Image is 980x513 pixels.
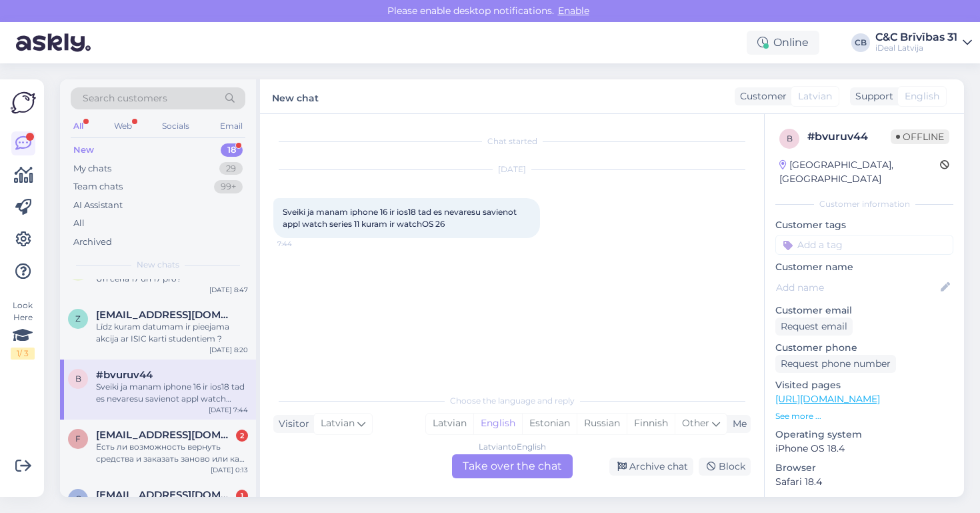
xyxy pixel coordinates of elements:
div: My chats [73,162,111,175]
div: Socials [159,117,192,135]
div: 1 [236,490,248,502]
span: Latvian [321,416,355,431]
div: iDeal Latvija [875,43,957,53]
div: 29 [219,162,243,175]
label: New chat [272,87,319,105]
span: #bvuruv44 [96,369,153,381]
div: Customer information [775,198,953,210]
div: CB [851,33,870,52]
div: [DATE] 8:47 [209,285,248,295]
div: New [73,143,94,157]
div: Archive chat [609,458,693,476]
div: AI Assistant [73,199,123,212]
div: Finnish [627,414,675,434]
div: Me [727,417,747,431]
span: New chats [137,259,179,271]
div: Support [850,89,893,103]
div: Sveiki ja manam iphone 16 ir ios18 tad es nevaresu savienot appl watch series 11 kuram ir watchOS 26 [96,381,248,405]
div: Chat started [273,135,751,147]
a: C&C Brīvības 31iDeal Latvija [875,32,972,53]
input: Add a tag [775,235,953,255]
div: Есть ли возможность вернуть средства и заказать заново или как то поменять заказ ? [96,441,248,465]
div: 18 [221,143,243,157]
div: Web [111,117,135,135]
div: Take over the chat [452,454,573,478]
input: Add name [776,280,938,295]
div: [DATE] 8:20 [209,345,248,355]
div: 2 [236,430,248,442]
div: Request email [775,318,853,336]
div: Latvian to English [479,441,546,453]
span: z [75,314,81,324]
div: Online [747,31,819,55]
a: [URL][DOMAIN_NAME] [775,393,880,405]
div: Russian [577,414,627,434]
span: Offline [891,129,949,144]
div: [DATE] 0:13 [211,465,248,475]
span: Other [682,417,709,429]
img: Askly Logo [11,90,36,115]
p: Safari 18.4 [775,475,953,489]
p: Visited pages [775,378,953,392]
div: [DATE] [273,163,751,175]
span: f [75,434,81,444]
div: Email [217,117,245,135]
div: English [473,414,522,434]
div: Look Here [11,300,35,360]
span: Enable [554,5,593,17]
div: Customer [735,89,787,103]
div: C&C Brīvības 31 [875,32,957,43]
div: [GEOGRAPHIC_DATA], [GEOGRAPHIC_DATA] [779,158,940,186]
div: Choose the language and reply [273,395,751,407]
div: Block [699,458,751,476]
p: Customer email [775,304,953,318]
span: Sveiki ja manam iphone 16 ir ios18 tad es nevaresu savienot appl watch series 11 kuram ir watchOS 26 [283,207,519,229]
div: Archived [73,235,112,249]
span: c [75,494,81,504]
p: Customer name [775,260,953,274]
div: 1 / 3 [11,348,35,360]
div: Request phone number [775,355,896,373]
p: See more ... [775,410,953,422]
div: Team chats [73,180,123,193]
p: Browser [775,461,953,475]
div: Līdz kuram datumam ir pieejama akcija ar ISIC karti studentiem ? [96,321,248,345]
div: Visitor [273,417,309,431]
div: 99+ [214,180,243,193]
p: Operating system [775,428,953,442]
span: b [75,374,81,384]
div: # bvuruv44 [807,129,891,145]
span: farladerfeed@gmail.com [96,429,235,441]
div: [DATE] 7:44 [209,405,248,415]
div: All [73,217,85,230]
span: English [905,89,939,103]
p: iPhone OS 18.4 [775,442,953,456]
div: Un cena 17 un 17 pro? [96,273,248,285]
span: b [787,133,793,143]
div: Latvian [426,414,473,434]
span: cirule70@gmail.com [96,489,235,501]
span: 7:44 [277,239,327,249]
span: zeltina86@gmail.com [96,309,235,321]
span: Search customers [83,91,167,105]
span: Latvian [798,89,832,103]
p: Customer tags [775,218,953,232]
div: Estonian [522,414,577,434]
p: Customer phone [775,341,953,355]
div: All [71,117,86,135]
